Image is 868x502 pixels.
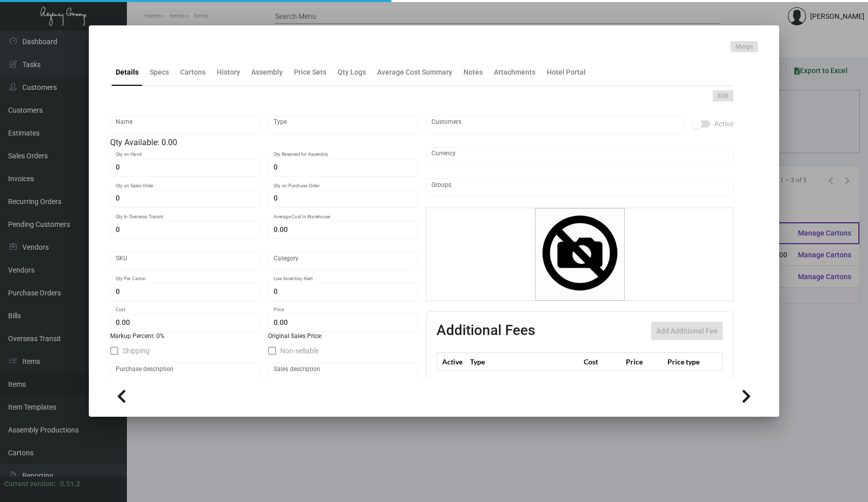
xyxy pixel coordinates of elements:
th: Price [623,353,665,371]
div: Hotel Portal [547,67,586,78]
input: Add new.. [431,121,679,129]
span: Merge [736,43,753,51]
input: Add new.. [431,183,728,191]
div: Qty Logs [338,67,366,78]
div: Average Cost Summary [377,67,452,78]
th: Price type [665,353,711,371]
div: History [217,67,240,78]
div: Specs [150,67,169,78]
div: Assembly [251,67,283,78]
span: Add Additional Fee [656,327,718,335]
div: Attachments [494,67,536,78]
div: Details [116,67,139,78]
th: Active [437,353,468,371]
button: Add Additional Fee [651,322,723,340]
div: 0.51.2 [60,479,80,489]
div: Notes [463,67,483,78]
span: Shipping [122,345,150,357]
span: Active [714,118,733,130]
button: Merge [730,41,758,52]
div: Cartons [180,67,206,78]
h2: Additional Fees [437,322,535,340]
span: Non-sellable [280,345,319,357]
div: Qty Available: 0.00 [110,137,418,149]
th: Type [468,353,581,371]
button: Edit [713,90,733,102]
span: Edit [718,92,728,101]
div: Current version: [4,479,56,489]
th: Cost [581,353,623,371]
div: Price Sets [294,67,326,78]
